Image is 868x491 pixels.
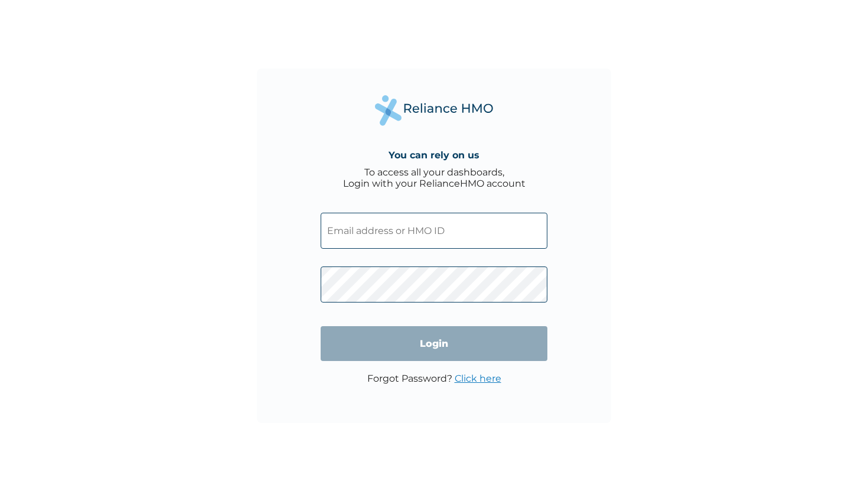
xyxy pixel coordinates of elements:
a: Click here [455,373,501,384]
input: Email address or HMO ID [321,213,547,249]
img: Reliance Health's Logo [375,95,493,125]
h4: You can rely on us [389,149,479,161]
p: Forgot Password? [367,373,501,384]
div: To access all your dashboards, Login with your RelianceHMO account [343,167,526,189]
input: Login [321,326,547,361]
